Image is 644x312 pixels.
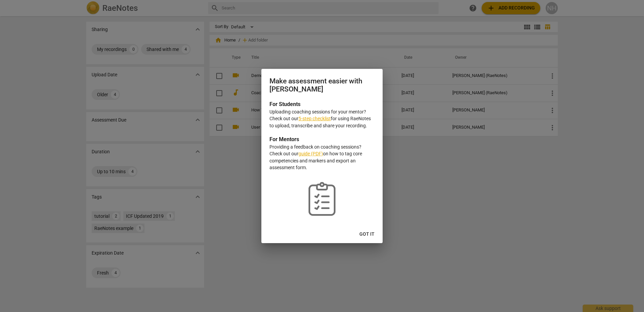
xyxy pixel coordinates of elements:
[269,108,375,129] p: Uploading coaching sessions for your mentor? Check out our for using RaeNotes to upload, transcri...
[359,231,375,238] span: Got it
[354,228,380,240] button: Got it
[269,144,375,171] p: Providing a feedback on coaching sessions? Check out our on how to tag core competencies and mark...
[269,136,299,142] b: For Mentors
[298,151,323,156] a: guide (PDF)
[269,101,300,107] b: For Students
[298,116,331,121] a: 5-step checklist
[269,77,375,94] h2: Make assessment easier with [PERSON_NAME]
